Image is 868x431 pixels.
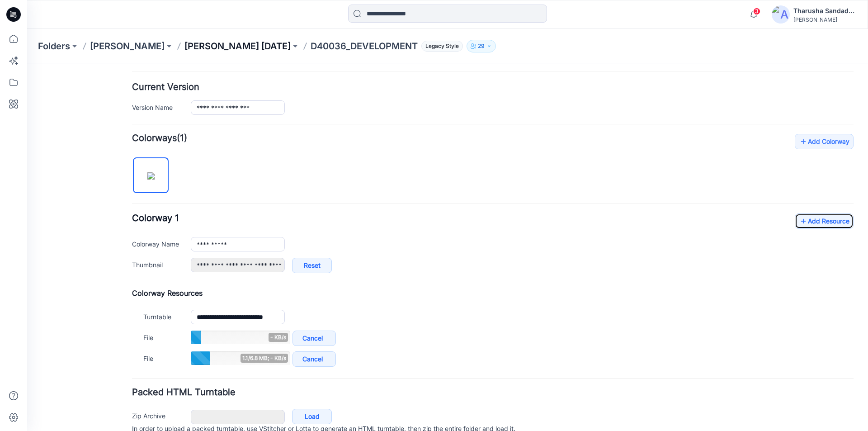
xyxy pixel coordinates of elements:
div: Tharusha Sandadeepa [793,5,857,16]
span: - KB/s [241,270,261,279]
a: Cancel [265,288,309,303]
h4: Packed HTML Turntable [105,325,826,333]
span: Legacy Style [421,41,463,52]
p: D40036_DEVELOPMENT [311,40,418,52]
span: Colorway 1 [105,149,152,160]
img: avatar [772,5,790,24]
button: Legacy Style [418,40,463,52]
h4: Colorway Resources [105,225,826,234]
div: [PERSON_NAME] [793,16,857,23]
a: [PERSON_NAME] [90,40,165,52]
span: 3 [753,8,760,15]
label: File [116,269,155,279]
a: Add Colorway [768,71,826,86]
a: Load [265,346,305,361]
label: Colorway Name [105,175,155,185]
a: Add Resource [768,150,826,166]
img: eyJhbGciOiJIUzI1NiIsImtpZCI6IjAiLCJzbHQiOiJzZXMiLCJ0eXAiOiJKV1QifQ.eyJkYXRhIjp7InR5cGUiOiJzdG9yYW... [120,109,127,116]
label: File [116,290,155,300]
a: Folders [38,40,70,52]
span: 1.1/6.8 MB; - KB/s [213,290,261,299]
strong: Colorways [105,69,150,80]
a: Reset [265,194,305,210]
span: (1) [150,69,160,80]
iframe: edit-style [27,63,868,431]
a: Cancel [265,267,309,283]
p: 29 [478,41,485,51]
label: Thumbnail [105,196,155,206]
a: [PERSON_NAME] [DATE] [184,40,291,52]
label: Turntable [116,248,155,258]
button: 29 [467,40,496,52]
p: In order to upload a packed turntable, use VStitcher or Lotta to generate an HTML turntable, then... [105,361,826,388]
label: Zip Archive [105,347,155,357]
